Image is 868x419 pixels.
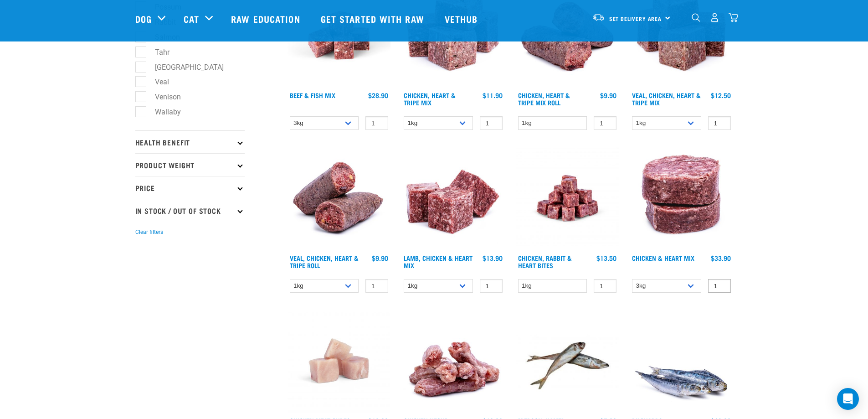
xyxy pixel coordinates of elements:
input: 1 [708,279,731,293]
label: [GEOGRAPHIC_DATA] [140,62,227,73]
a: Lamb, Chicken & Heart Mix [404,256,473,267]
div: $28.90 [368,92,388,99]
a: Get started with Raw [312,0,436,37]
img: 1263 Chicken Organ Roll 02 [288,146,391,250]
label: Venison [140,91,185,103]
img: Four Whole Pilchards [630,309,733,413]
div: $12.50 [711,92,731,99]
div: $33.90 [711,254,731,262]
img: home-icon@2x.png [729,13,738,22]
input: 1 [594,279,616,293]
img: 1124 Lamb Chicken Heart Mix 01 [401,146,505,250]
p: Product Weight [135,153,245,176]
input: 1 [708,116,731,130]
input: 1 [480,116,503,130]
label: Tahr [140,47,173,58]
a: Chicken, Rabbit & Heart Bites [518,256,572,267]
input: 1 [594,116,616,130]
p: In Stock / Out Of Stock [135,199,245,222]
a: Dog [135,12,152,26]
a: Chicken, Heart & Tripe Mix [404,93,456,104]
img: home-icon-1@2x.png [692,13,700,22]
div: $9.90 [372,254,388,262]
label: Wallaby [140,106,185,118]
button: Clear filters [135,228,163,236]
span: Set Delivery Area [609,17,662,20]
img: Chicken meat [288,309,391,413]
img: Jack Mackarel Sparts Raw Fish For Dogs [516,309,619,413]
div: Open Intercom Messenger [837,388,859,410]
a: Veal, Chicken, Heart & Tripe Mix [632,93,701,104]
input: 1 [480,279,503,293]
p: Health Benefit [135,130,245,153]
a: Vethub [436,0,489,37]
img: van-moving.png [592,13,605,21]
a: Beef & Fish Mix [290,93,335,97]
img: Chicken Rabbit Heart 1609 [516,146,619,250]
img: user.png [710,13,719,22]
a: Chicken, Heart & Tripe Mix Roll [518,93,570,104]
a: Veal, Chicken, Heart & Tripe Roll [290,256,359,267]
label: Veal [140,76,173,88]
input: 1 [365,116,388,130]
p: Price [135,176,245,199]
img: Chicken and Heart Medallions [630,146,733,250]
div: $13.90 [483,254,503,262]
a: Raw Education [222,0,311,37]
div: $9.90 [600,92,616,99]
input: 1 [365,279,388,293]
div: $11.90 [483,92,503,99]
img: Pile Of Chicken Necks For Pets [401,309,505,413]
a: Chicken & Heart Mix [632,256,694,259]
a: Cat [184,12,199,26]
div: $13.50 [596,254,616,262]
